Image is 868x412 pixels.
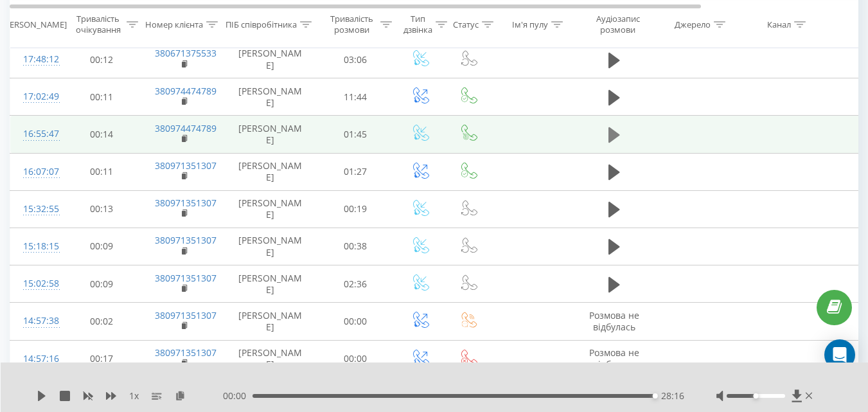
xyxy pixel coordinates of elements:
[155,346,217,359] a: 380971351307
[23,47,49,72] div: 17:48:12
[62,340,142,377] td: 00:17
[753,393,758,399] div: Accessibility label
[315,153,396,190] td: 01:27
[226,19,297,30] div: ПІБ співробітника
[23,271,49,296] div: 15:02:58
[824,339,855,370] div: Open Intercom Messenger
[155,159,217,172] a: 380971351307
[315,340,396,377] td: 00:00
[315,190,396,228] td: 00:19
[315,78,396,116] td: 11:44
[661,390,684,402] span: 28:16
[653,393,658,399] div: Accessibility label
[23,346,49,372] div: 14:57:16
[23,84,49,109] div: 17:02:49
[315,228,396,265] td: 00:38
[226,190,315,228] td: [PERSON_NAME]
[155,122,217,134] a: 380974474789
[326,13,377,35] div: Тривалість розмови
[226,153,315,190] td: [PERSON_NAME]
[589,309,639,333] span: Розмова не відбулась
[23,309,49,334] div: 14:57:38
[226,41,315,78] td: [PERSON_NAME]
[155,272,217,284] a: 380971351307
[23,197,49,222] div: 15:32:55
[145,19,203,30] div: Номер клієнта
[62,116,142,153] td: 00:14
[155,197,217,209] a: 380971351307
[223,390,252,402] span: 00:00
[226,78,315,116] td: [PERSON_NAME]
[155,234,217,246] a: 380971351307
[62,190,142,228] td: 00:13
[315,116,396,153] td: 01:45
[315,303,396,340] td: 00:00
[315,41,396,78] td: 03:06
[453,19,479,30] div: Статус
[315,265,396,303] td: 02:36
[62,228,142,265] td: 00:09
[23,121,49,147] div: 16:55:47
[403,13,432,35] div: Тип дзвінка
[226,303,315,340] td: [PERSON_NAME]
[155,47,217,59] a: 380671375533
[155,309,217,321] a: 380971351307
[2,19,67,30] div: [PERSON_NAME]
[226,340,315,377] td: [PERSON_NAME]
[62,153,142,190] td: 00:11
[155,85,217,97] a: 380974474789
[23,234,49,259] div: 15:18:15
[129,390,139,402] span: 1 x
[62,41,142,78] td: 00:12
[767,19,791,30] div: Канал
[226,228,315,265] td: [PERSON_NAME]
[675,19,711,30] div: Джерело
[226,265,315,303] td: [PERSON_NAME]
[62,78,142,116] td: 00:11
[62,303,142,340] td: 00:02
[23,159,49,184] div: 16:07:07
[512,19,548,30] div: Ім'я пулу
[587,13,649,35] div: Аудіозапис розмови
[62,265,142,303] td: 00:09
[226,116,315,153] td: [PERSON_NAME]
[589,346,639,370] span: Розмова не відбулась
[73,13,123,35] div: Тривалість очікування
